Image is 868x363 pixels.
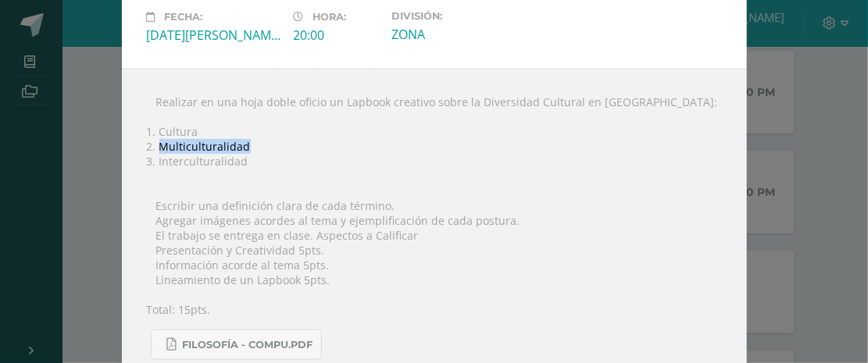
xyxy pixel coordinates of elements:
div: 20:00 [294,27,379,44]
a: FILOSOFÍA - COMPU.pdf [151,329,322,360]
span: Hora: [313,11,347,23]
label: División: [391,10,526,22]
span: Fecha: [165,11,203,23]
span: FILOSOFÍA - COMPU.pdf [183,339,313,351]
div: ZONA [391,26,526,43]
div: [DATE][PERSON_NAME] [147,27,281,44]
